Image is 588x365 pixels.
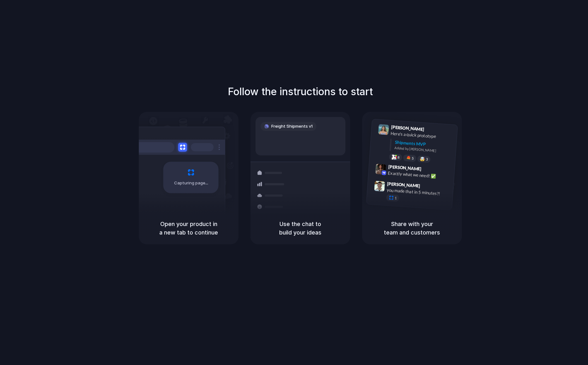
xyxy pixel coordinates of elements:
h5: Use the chat to build your ideas [258,220,343,237]
div: Here's a quick prototype [391,130,454,141]
span: [PERSON_NAME] [387,180,420,189]
h5: Open your product in a new tab to continue [146,220,231,237]
span: [PERSON_NAME] [391,124,424,133]
span: 5 [412,157,414,160]
h1: Follow the instructions to start [228,84,373,99]
span: 3 [426,158,428,161]
div: Exactly what we need! ✅ [388,170,451,180]
span: Freight Shipments v1 [271,123,313,130]
span: 9:42 AM [423,166,436,174]
span: Capturing page [174,180,209,186]
span: 8 [397,156,400,159]
div: 🤯 [420,157,425,161]
div: Added by [PERSON_NAME] [394,145,452,154]
span: 9:47 AM [422,183,435,191]
span: 9:41 AM [426,127,439,134]
span: [PERSON_NAME] [388,163,421,172]
div: you made that in 5 minutes?! [386,187,450,197]
div: Shipments MVP [395,139,453,149]
span: 1 [395,196,397,200]
h5: Share with your team and customers [370,220,454,237]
